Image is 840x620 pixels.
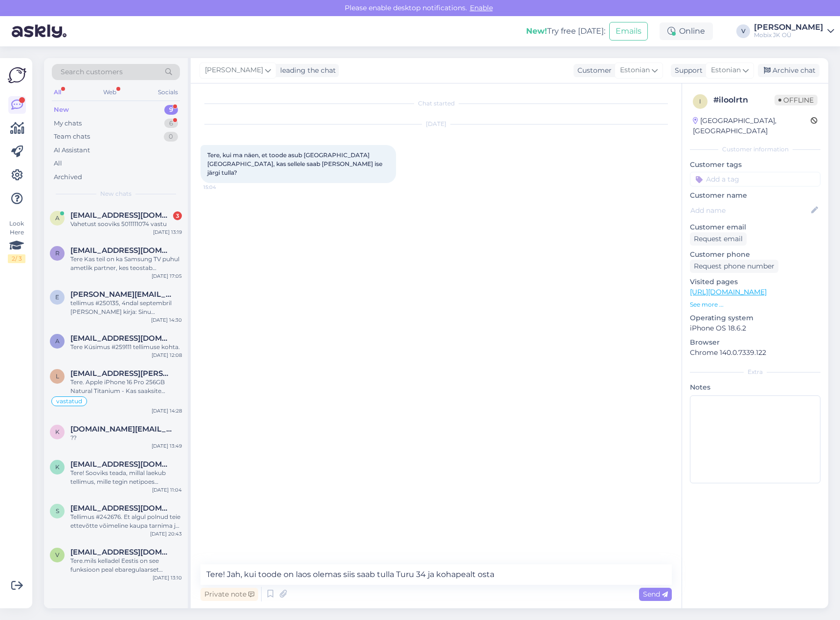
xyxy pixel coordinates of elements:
[152,486,182,494] div: [DATE] 11:04
[205,65,263,76] span: [PERSON_NAME]
[693,116,811,136] div: [GEOGRAPHIC_DATA], [GEOGRAPHIC_DATA]
[690,277,820,287] p: Visited pages
[70,255,182,272] div: Tere Kas teil on ka Samsung TV puhul ametlik partner, kes teostab garantiitöid?
[758,64,819,77] div: Archive chat
[609,22,648,41] button: Emails
[690,337,820,348] p: Browser
[55,463,60,471] span: k
[152,442,182,450] div: [DATE] 13:49
[153,574,182,581] div: [DATE] 13:10
[70,211,172,220] span: arved1981@gmail.com
[152,407,182,414] div: [DATE] 14:28
[203,184,240,191] span: 15:04
[690,348,820,358] p: Chrome 140.0.7339.122
[643,590,668,599] span: Send
[151,316,182,324] div: [DATE] 14:30
[70,246,172,255] span: raido.pajusi@gmail.com
[774,95,818,105] span: Offline
[276,65,336,76] div: leading the chat
[70,369,172,378] span: los.santos.del.sol@gmail.com
[754,23,823,31] div: [PERSON_NAME]
[70,434,182,442] div: ??
[101,86,118,99] div: Web
[70,513,182,530] div: Tellimus #242676. Et algul polnud teie ettevõtte võimeline kaupa tarnima ja nüüd pole isegi võime...
[690,382,820,393] p: Notes
[660,22,713,40] div: Online
[54,159,62,168] div: All
[690,205,809,216] input: Add name
[690,160,820,170] p: Customer tags
[8,66,26,84] img: Askly Logo
[153,228,182,236] div: [DATE] 13:19
[690,222,820,232] p: Customer email
[70,343,182,351] div: Tere Küsimus #259111 tellimuse kohta.
[70,290,172,299] span: edvin.arendaja@gmail.com
[61,67,123,77] span: Search customers
[52,86,63,99] div: All
[200,588,258,601] div: Private note
[70,469,182,486] div: Tere! Sooviks teada, millal laekub tellimus, mille tegin netipoes 1.septembril. Tellimuse number ...
[152,272,182,280] div: [DATE] 17:05
[754,23,834,39] a: [PERSON_NAME]Mobix JK OÜ
[54,132,90,142] div: Team chats
[70,334,172,343] span: artyomkuleshov@gmail.com
[156,86,180,99] div: Socials
[620,65,650,76] span: Estonian
[690,249,820,260] p: Customer phone
[56,398,82,404] span: vastatud
[70,557,182,574] div: Tere.mils kelladel Eestis on see funksioon peal ebaregulaarset südamerütmi, mis võib viidata näit...
[574,65,612,76] div: Customer
[690,368,820,376] div: Extra
[671,65,703,76] div: Support
[70,299,182,316] div: tellimus #250135, 4ndal septembril [PERSON_NAME] kirja: Sinu tellimusele on lisatud märkus: Tere!...
[54,105,69,115] div: New
[690,172,820,186] input: Add a tag
[55,214,60,222] span: a
[55,249,60,257] span: r
[713,94,774,106] div: # iloolrtn
[711,65,741,76] span: Estonian
[200,120,672,128] div: [DATE]
[70,220,182,228] div: Vahetust sooviks 5011111074 vastu
[690,288,767,296] a: [URL][DOMAIN_NAME]
[8,219,25,263] div: Look Here
[56,372,59,380] span: l
[70,460,172,469] span: k.noulik@gmail.com
[70,504,172,513] span: sulev.maesaar@gmail.com
[100,189,132,198] span: New chats
[164,119,178,128] div: 6
[754,31,823,39] div: Mobix JK OÜ
[690,190,820,201] p: Customer name
[164,105,178,115] div: 9
[526,25,605,37] div: Try free [DATE]:
[690,323,820,333] p: iPhone OS 18.6.2
[207,151,384,176] span: Tere, kui ma näen, et toode asub [GEOGRAPHIC_DATA] [GEOGRAPHIC_DATA], kas sellele saab [PERSON_NA...
[70,378,182,395] div: Tere. Apple iPhone 16 Pro 256GB Natural Titanium - Kas saaksite täpsustada mis tootmisajaga mudel...
[56,507,59,515] span: s
[152,351,182,359] div: [DATE] 12:08
[164,132,178,142] div: 0
[150,530,182,537] div: [DATE] 20:43
[690,300,820,309] p: See more ...
[699,98,701,105] span: i
[526,26,547,36] b: New!
[54,145,90,155] div: AI Assistant
[55,337,60,345] span: a
[70,548,172,557] span: valdek.veod@gmail.com
[690,145,820,154] div: Customer information
[690,313,820,323] p: Operating system
[54,119,82,128] div: My chats
[200,99,672,108] div: Chat started
[55,293,59,301] span: e
[200,564,672,585] textarea: Tere! Jah, kui toode on laos olemas siis saab tulla Turu 34 ja kohapealt osta
[736,24,750,38] div: V
[70,425,172,434] span: kalistratov.inc@gmail.com
[8,254,25,263] div: 2 / 3
[467,3,496,12] span: Enable
[55,551,59,558] span: v
[55,428,60,435] span: k
[690,232,747,246] div: Request email
[173,211,182,220] div: 3
[54,172,82,182] div: Archived
[690,260,778,273] div: Request phone number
